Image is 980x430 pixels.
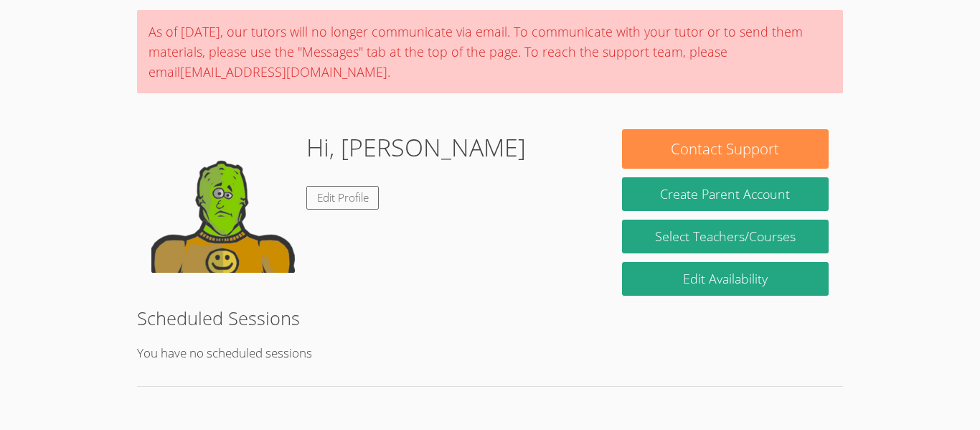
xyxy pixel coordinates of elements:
[137,304,843,332] h2: Scheduled Sessions
[137,343,843,364] p: You have no scheduled sessions
[622,129,829,169] button: Contact Support
[137,10,843,93] div: As of [DATE], our tutors will no longer communicate via email. To communicate with your tutor or ...
[622,262,829,296] a: Edit Availability
[622,177,829,211] button: Create Parent Account
[306,186,380,210] a: Edit Profile
[151,129,295,273] img: default.png
[622,220,829,253] a: Select Teachers/Courses
[306,129,526,166] h1: Hi, [PERSON_NAME]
